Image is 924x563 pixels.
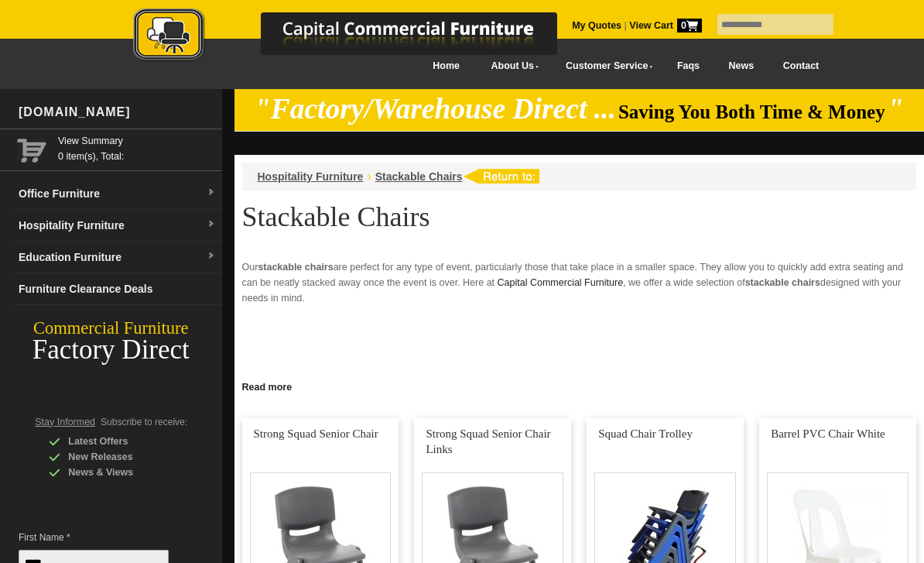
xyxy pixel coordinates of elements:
[255,93,616,125] em: "Factory/Warehouse Direct ...
[12,210,222,242] a: Hospitality Furnituredropdown
[618,101,885,122] span: Saving You Both Time & Money
[242,259,917,306] p: Our are perfect for any type of event, particularly those that take place in a smaller space. The...
[19,530,185,545] span: First Name *
[258,262,333,273] strong: stackable chairs
[58,368,165,389] a: 0800 800 507
[768,49,833,84] a: Contact
[35,417,95,427] span: Stay Informed
[49,434,196,449] div: Latest Offers
[375,170,463,183] a: Stackable Chairs
[498,277,624,288] a: Capital Commercial Furniture
[101,417,187,427] span: Subscribe to receive:
[888,93,904,125] em: "
[91,8,632,69] a: Capital Commercial Furniture Logo
[49,449,196,465] div: New Releases
[91,8,632,64] img: Capital Commercial Furniture Logo
[662,49,714,84] a: Faqs
[12,273,222,305] a: Furniture Clearance Deals
[12,89,222,136] div: [DOMAIN_NAME]
[242,202,917,232] h1: Stackable Chairs
[12,242,222,273] a: Education Furnituredropdown
[207,220,216,229] img: dropdown
[49,465,196,480] div: News & Views
[677,19,702,33] span: 0
[58,133,216,149] a: View Summary
[714,49,768,84] a: News
[745,277,820,288] strong: stackable chairs
[12,178,222,210] a: Office Furnituredropdown
[627,20,702,31] a: View Cart0
[58,133,216,162] span: 0 item(s), Total:
[629,20,702,31] strong: View Cart
[207,188,216,197] img: dropdown
[207,252,216,261] img: dropdown
[258,170,364,183] a: Hospitality Furniture
[463,169,539,184] img: return to
[367,169,371,184] li: ›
